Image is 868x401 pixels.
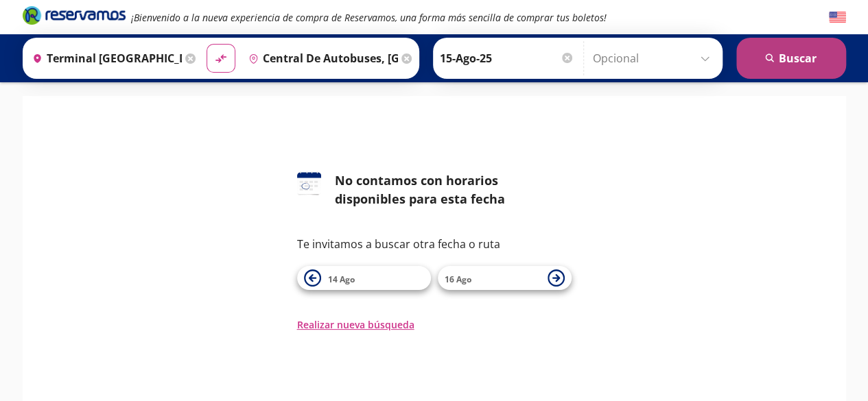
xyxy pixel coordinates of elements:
[297,266,431,290] button: 14 Ago
[335,171,572,208] div: No contamos con horarios disponibles para esta fecha
[328,274,355,285] span: 14 Ago
[23,5,126,29] a: Brand Logo
[297,317,414,332] button: Realizar nueva búsqueda
[829,9,846,26] button: English
[736,38,846,79] button: Buscar
[27,41,182,75] input: Buscar Origen
[593,41,716,75] input: Opcional
[438,266,572,290] button: 16 Ago
[440,41,574,75] input: Elegir Fecha
[297,236,572,252] p: Te invitamos a buscar otra fecha o ruta
[23,5,126,25] i: Brand Logo
[131,11,607,24] em: ¡Bienvenido a la nueva experiencia de compra de Reservamos, una forma más sencilla de comprar tus...
[445,274,471,285] span: 16 Ago
[243,41,398,75] input: Buscar Destino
